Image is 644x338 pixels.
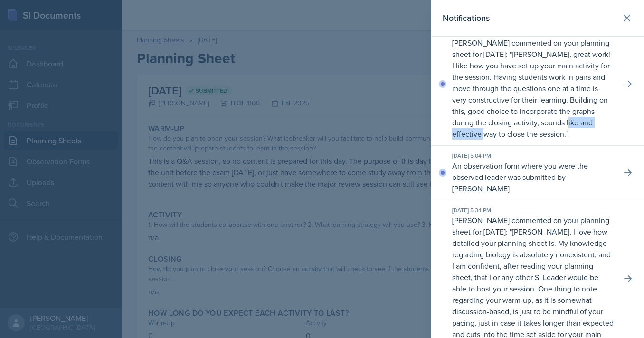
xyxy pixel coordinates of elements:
div: [DATE] 5:34 PM [452,206,614,215]
p: [PERSON_NAME], great work! I like how you have set up your main activity for the session. Having ... [452,49,610,139]
div: [DATE] 5:04 PM [452,151,614,160]
p: An observation form where you were the observed leader was submitted by [PERSON_NAME] [452,160,614,194]
p: [PERSON_NAME] commented on your planning sheet for [DATE]: " " [452,37,614,140]
h2: Notifications [443,11,490,25]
